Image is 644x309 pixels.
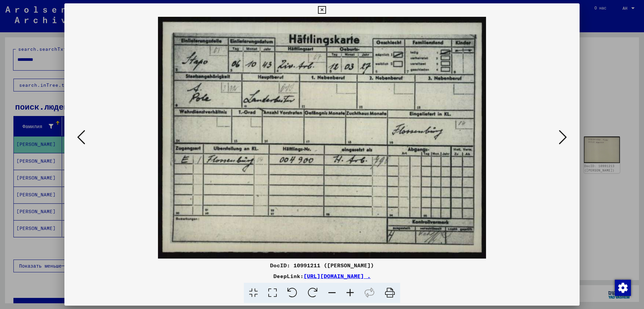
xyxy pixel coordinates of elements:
[615,280,631,296] img: Изменить согласие
[273,273,304,279] font: DeepLink:
[87,17,557,259] img: 001.jpg
[304,273,371,279] a: [URL][DOMAIN_NAME] .
[270,262,374,269] font: DocID: 10991211 ([PERSON_NAME])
